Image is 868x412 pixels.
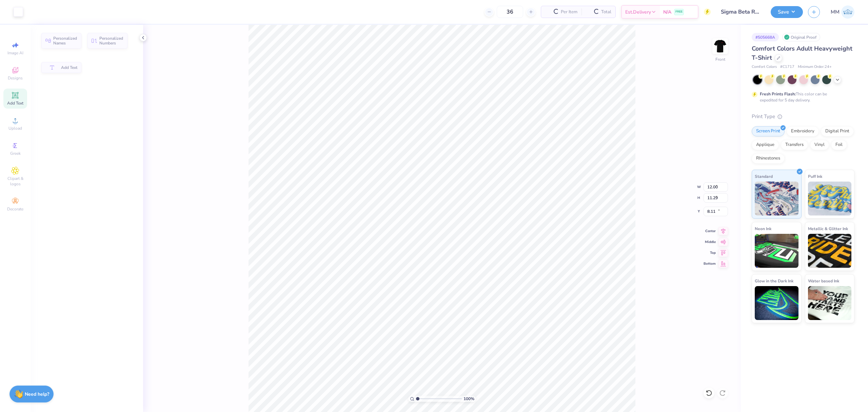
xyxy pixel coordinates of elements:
[99,36,123,45] span: Personalized Numbers
[808,277,839,284] span: Water based Ink
[752,113,854,120] div: Print Type
[831,8,840,16] span: MM
[755,277,793,284] span: Glow in the Dark Ink
[625,8,651,16] span: Est. Delivery
[808,182,852,216] img: Puff Ink
[752,126,785,136] div: Screen Print
[752,140,779,150] div: Applique
[704,261,716,266] span: Bottom
[561,8,577,16] span: Per Item
[497,6,523,18] input: – –
[3,176,27,187] span: Clipart & logos
[752,33,779,41] div: # 505668A
[810,140,829,150] div: Vinyl
[8,126,22,131] span: Upload
[755,225,771,232] span: Neon Ink
[7,50,23,56] span: Image AI
[771,6,803,18] button: Save
[716,5,766,19] input: Untitled Design
[831,5,854,19] a: MM
[821,126,854,136] div: Digital Print
[752,153,785,164] div: Rhinestones
[53,36,77,45] span: Personalized Names
[601,8,611,16] span: Total
[841,5,854,19] img: Mariah Myssa Salurio
[808,286,852,320] img: Water based Ink
[61,65,77,70] span: Add Text
[798,64,832,70] span: Minimum Order: 24 +
[808,173,822,180] span: Puff Ink
[752,44,852,62] span: Comfort Colors Adult Heavyweight T-Shirt
[713,39,727,53] img: Front
[755,286,798,320] img: Glow in the Dark Ink
[781,140,808,150] div: Transfers
[704,229,716,233] span: Center
[760,91,843,103] div: This color can be expedited for 5 day delivery.
[715,56,725,62] div: Front
[808,234,852,268] img: Metallic & Glitter Ink
[808,225,848,232] span: Metallic & Glitter Ink
[25,391,49,397] strong: Need help?
[755,182,798,216] img: Standard
[831,140,847,150] div: Foil
[755,173,773,180] span: Standard
[752,64,777,70] span: Comfort Colors
[7,100,23,106] span: Add Text
[780,64,794,70] span: # C1717
[663,8,671,16] span: N/A
[8,75,23,81] span: Designs
[755,234,798,268] img: Neon Ink
[10,151,21,156] span: Greek
[675,10,683,14] span: FREE
[760,91,796,97] strong: Fresh Prints Flash:
[704,250,716,255] span: Top
[787,126,819,136] div: Embroidery
[782,33,820,41] div: Original Proof
[704,240,716,244] span: Middle
[463,396,474,402] span: 100 %
[7,206,23,212] span: Decorate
